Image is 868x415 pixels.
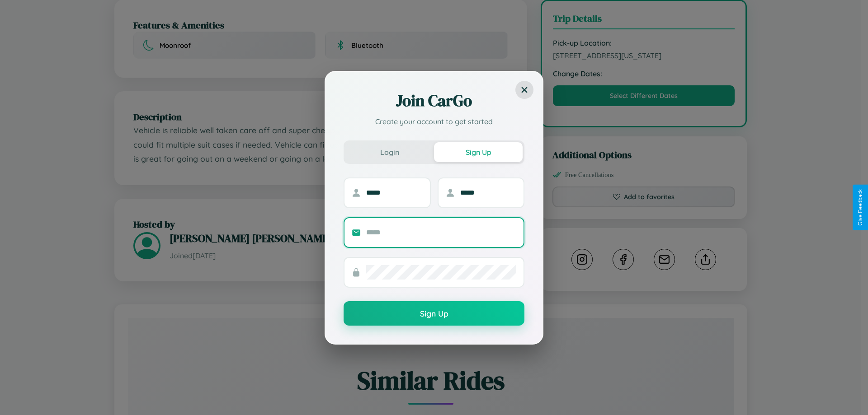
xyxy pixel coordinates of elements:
[345,142,434,162] button: Login
[434,142,523,162] button: Sign Up
[344,116,524,127] p: Create your account to get started
[344,301,524,326] button: Sign Up
[857,189,863,226] div: Give Feedback
[344,90,524,112] h2: Join CarGo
